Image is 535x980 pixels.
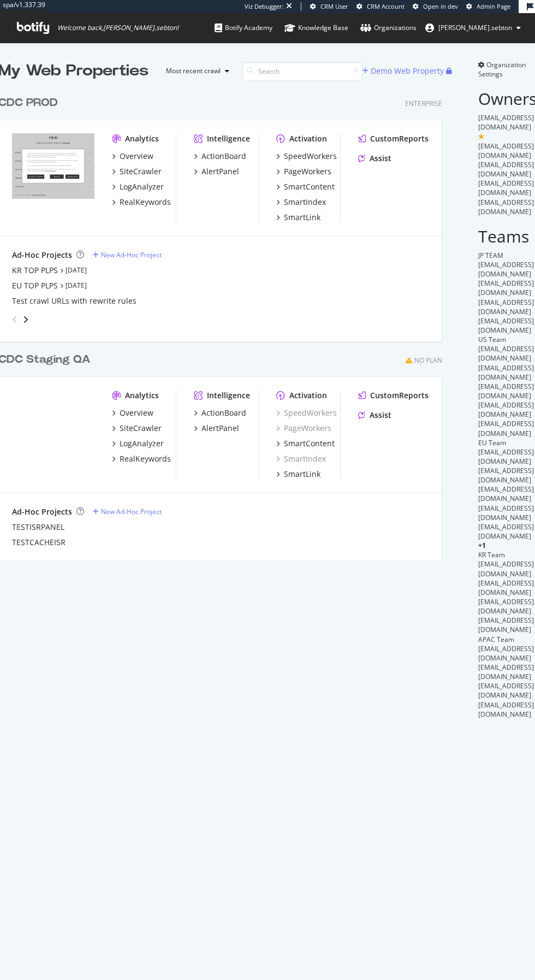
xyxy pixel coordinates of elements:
a: AlertPanel [194,423,239,434]
div: New Ad-Hoc Project [101,507,162,516]
a: SpeedWorkers [276,408,337,418]
a: ActionBoard [194,408,246,418]
span: [EMAIL_ADDRESS][DOMAIN_NAME] [478,198,534,216]
a: ActionBoard [194,151,246,162]
div: Organizations [360,22,417,33]
div: Activation [289,133,327,144]
span: [EMAIL_ADDRESS][DOMAIN_NAME] [478,141,534,160]
a: Test crawl URLs with rewrite rules [12,296,136,306]
div: angle-left [8,311,22,328]
a: LogAnalyzer [112,438,164,449]
div: SmartLink [284,469,320,480]
a: SmartContent [276,181,335,192]
div: ActionBoard [201,408,246,418]
a: PageWorkers [276,423,331,434]
a: New Ad-Hoc Project [93,507,162,516]
a: RealKeywords [112,197,171,208]
a: SmartLink [276,212,320,223]
a: SpeedWorkers [276,151,337,162]
span: + 1 [478,541,486,550]
span: [EMAIL_ADDRESS][DOMAIN_NAME] [478,466,534,485]
div: LogAnalyzer [120,181,164,192]
span: [EMAIL_ADDRESS][DOMAIN_NAME] [478,644,534,663]
span: [EMAIL_ADDRESS][DOMAIN_NAME] [478,559,534,578]
div: KR TOP PLPS [12,265,58,276]
div: SmartContent [284,181,335,192]
div: angle-right [22,314,29,325]
a: Overview [112,408,153,418]
div: Activation [289,390,327,401]
div: Assist [370,410,391,421]
span: [EMAIL_ADDRESS][DOMAIN_NAME] [478,522,534,541]
div: LogAnalyzer [120,438,164,449]
span: [EMAIL_ADDRESS][DOMAIN_NAME] [478,504,534,522]
span: CRM User [320,2,348,10]
a: LogAnalyzer [112,181,164,192]
div: Knowledge Base [284,22,348,33]
span: [EMAIL_ADDRESS][DOMAIN_NAME] [478,578,534,597]
div: PageWorkers [284,166,331,177]
a: RealKeywords [112,453,171,464]
a: SiteCrawler [112,166,162,177]
img: https://hidden-production-fashion.dior.com/ [12,390,94,456]
a: CRM Account [356,2,405,11]
div: Assist [370,153,391,164]
span: Organization Settings [478,60,526,79]
span: [EMAIL_ADDRESS][DOMAIN_NAME] [478,316,534,335]
span: [EMAIL_ADDRESS][DOMAIN_NAME] [478,681,534,700]
a: [DATE] [66,265,87,275]
div: Ad-Hoc Projects [12,250,72,261]
div: Viz Debugger: [245,2,284,11]
span: [EMAIL_ADDRESS][DOMAIN_NAME] [478,419,534,438]
button: Demo Web Property [362,62,446,80]
a: SiteCrawler [112,423,162,434]
div: RealKeywords [120,197,171,208]
div: SmartContent [284,438,335,449]
div: Analytics [125,390,159,401]
div: SiteCrawler [120,423,162,434]
img: www.dior.com [12,133,94,199]
a: SmartIndex [276,453,326,464]
div: Most recent crawl [166,68,221,74]
a: SmartContent [276,438,335,449]
a: TESTISRPANEL [12,522,64,533]
a: Assist [358,153,391,164]
span: Open in dev [423,2,458,10]
span: [EMAIL_ADDRESS][DOMAIN_NAME] [478,344,534,363]
a: New Ad-Hoc Project [93,250,162,259]
a: Assist [358,410,391,421]
a: CustomReports [358,133,429,144]
span: [EMAIL_ADDRESS][DOMAIN_NAME] [478,616,534,634]
a: Open in dev [413,2,458,11]
span: [EMAIL_ADDRESS][DOMAIN_NAME] [478,485,534,503]
div: No Plan [414,356,442,365]
div: AlertPanel [201,166,239,177]
div: Overview [120,408,153,418]
div: ActionBoard [201,151,246,162]
a: Knowledge Base [284,13,348,43]
span: [EMAIL_ADDRESS][DOMAIN_NAME] [478,179,534,197]
div: Enterprise [405,99,442,108]
div: SmartIndex [284,197,326,208]
span: [EMAIL_ADDRESS][DOMAIN_NAME] [478,160,534,179]
span: [EMAIL_ADDRESS][DOMAIN_NAME] [478,382,534,400]
a: SmartLink [276,469,320,480]
div: EU TOP PLPS [12,280,58,291]
span: [EMAIL_ADDRESS][DOMAIN_NAME] [478,260,534,279]
a: [DATE] [66,281,87,290]
span: [EMAIL_ADDRESS][DOMAIN_NAME] [478,447,534,466]
div: Intelligence [207,133,250,144]
div: Demo Web Property [371,66,444,76]
div: Overview [120,151,153,162]
div: SiteCrawler [120,166,162,177]
div: New Ad-Hoc Project [101,250,162,259]
span: anne.sebton [438,23,512,32]
div: Ad-Hoc Projects [12,506,72,517]
div: RealKeywords [120,453,171,464]
a: SmartIndex [276,197,326,208]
